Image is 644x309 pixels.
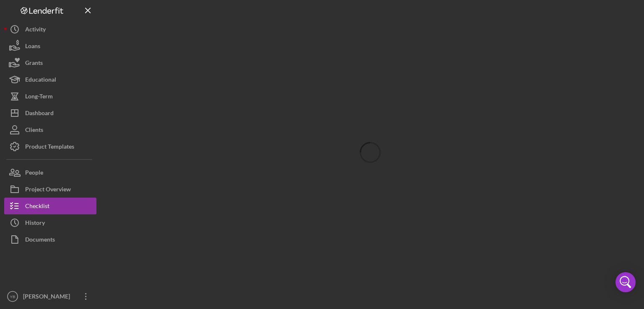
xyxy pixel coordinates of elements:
div: Open Intercom Messenger [615,272,636,292]
div: Documents [25,231,55,250]
div: [PERSON_NAME] [21,288,75,307]
div: Long-Term [25,88,53,107]
div: Educational [25,71,56,90]
button: Educational [4,71,96,88]
div: People [25,164,43,183]
div: Checklist [25,198,49,216]
button: Long-Term [4,88,96,105]
button: YB[PERSON_NAME] [4,288,96,305]
button: Dashboard [4,105,96,121]
div: Dashboard [25,105,54,124]
div: Product Templates [25,138,74,157]
div: History [25,214,45,233]
button: People [4,164,96,181]
div: Activity [25,21,46,40]
div: Loans [25,38,40,57]
button: Clients [4,121,96,138]
text: YB [10,294,16,299]
button: History [4,214,96,231]
button: Product Templates [4,138,96,155]
div: Clients [25,121,43,140]
div: Grants [25,54,43,73]
button: Documents [4,231,96,248]
button: Activity [4,21,96,38]
div: Project Overview [25,181,71,200]
button: Checklist [4,198,96,214]
button: Project Overview [4,181,96,198]
button: Grants [4,54,96,71]
button: Loans [4,38,96,54]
